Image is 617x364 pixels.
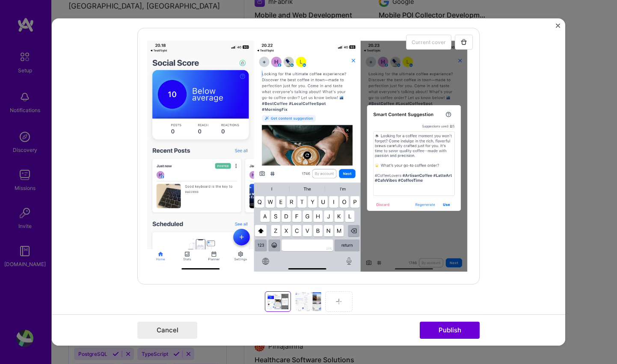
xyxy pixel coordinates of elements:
[137,28,480,284] div: Add
[406,35,451,50] button: Current cover
[556,24,560,33] button: Close
[137,322,197,339] button: Cancel
[335,298,342,305] img: Add
[460,38,467,45] img: Trash
[420,322,480,339] button: Publish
